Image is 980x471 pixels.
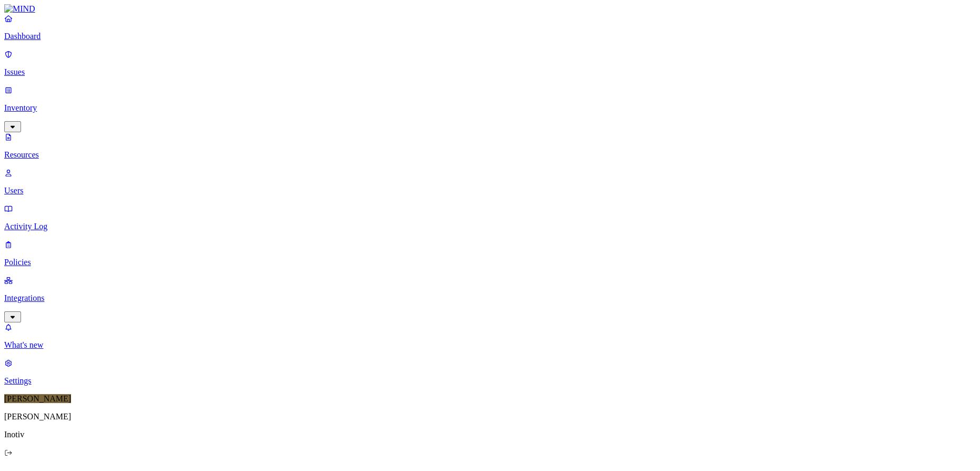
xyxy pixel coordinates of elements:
[4,132,976,160] a: Resources
[4,67,976,77] p: Issues
[4,293,976,303] p: Integrations
[4,430,976,439] p: Inotiv
[4,376,976,386] p: Settings
[4,103,976,113] p: Inventory
[4,222,976,231] p: Activity Log
[4,240,976,267] a: Policies
[4,32,976,41] p: Dashboard
[4,4,976,14] a: MIND
[4,412,976,421] p: [PERSON_NAME]
[4,14,976,41] a: Dashboard
[4,394,71,403] span: [PERSON_NAME]
[4,150,976,160] p: Resources
[4,358,976,386] a: Settings
[4,322,976,350] a: What's new
[4,168,976,195] a: Users
[4,340,976,350] p: What's new
[4,258,976,267] p: Policies
[4,276,976,321] a: Integrations
[4,50,976,77] a: Issues
[4,204,976,231] a: Activity Log
[4,186,976,195] p: Users
[4,85,976,131] a: Inventory
[4,4,35,14] img: MIND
